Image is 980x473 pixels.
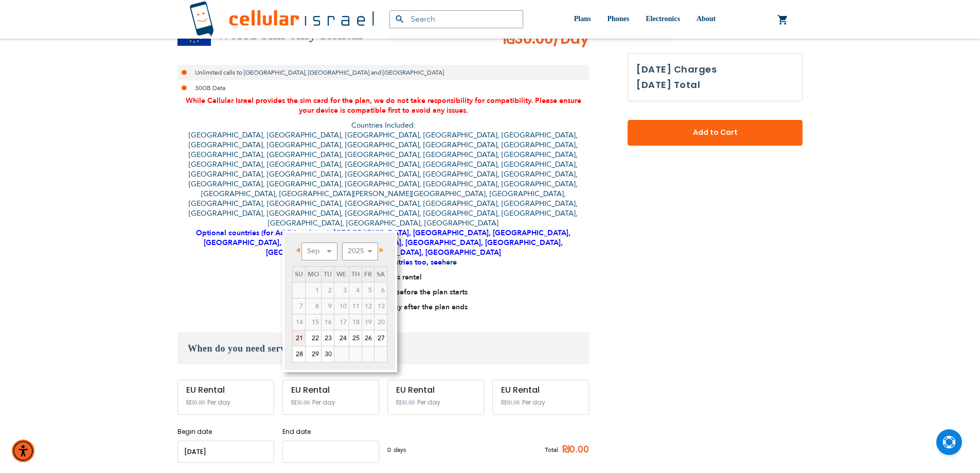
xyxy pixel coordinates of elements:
[349,314,362,330] td: minimum 7 days rental Or minimum 4 months on Long term plans
[293,314,305,330] span: 14
[293,244,306,257] a: Prev
[301,242,337,260] select: Select month
[349,330,362,346] a: 25
[522,398,545,407] span: Per day
[322,314,334,330] span: 16
[697,15,716,23] span: About
[177,427,274,436] label: Begin date
[545,445,558,454] span: Total
[501,399,520,406] span: ₪30.00
[177,120,589,267] p: Countries Included: [GEOGRAPHIC_DATA], [GEOGRAPHIC_DATA], [GEOGRAPHIC_DATA], [GEOGRAPHIC_DATA], [...
[646,15,680,23] span: Electronics
[387,445,394,454] span: 0
[334,314,349,330] td: minimum 7 days rental Or minimum 4 months on Long term plans
[296,248,300,253] span: Prev
[306,346,321,362] a: 29
[607,15,629,23] span: Phones
[177,80,589,96] li: 30GB Data
[362,314,374,330] span: 19
[322,330,334,346] a: 23
[177,332,589,364] h3: When do you need service?
[375,330,387,346] a: 27
[380,248,384,253] span: Next
[334,330,349,346] a: 24
[322,314,334,330] td: minimum 7 days rental Or minimum 4 months on Long term plans
[396,386,475,395] div: EU Rental
[291,386,370,395] div: EU Rental
[574,15,591,23] span: Plans
[177,441,274,463] input: MM/DD/YYYY
[375,314,387,330] td: minimum 7 days rental Or minimum 4 months on Long term plans
[282,441,379,463] input: MM/DD/YYYY
[312,398,335,407] span: Per day
[282,427,379,436] label: End date
[12,440,34,462] div: Accessibility Menu
[293,330,305,346] a: 21
[394,445,406,454] span: days
[396,399,415,406] span: ₪30.00
[628,120,803,146] button: Add to Cart
[306,330,321,346] a: 22
[503,29,589,49] span: ₪30.00
[186,96,581,115] span: While Cellular Israel provides the sim card for the plan, we do not take responsibility for compa...
[375,314,387,330] span: 20
[349,314,362,330] span: 18
[558,442,589,458] span: ₪0.00
[293,346,305,362] a: 28
[189,1,374,38] img: Cellular Israel Logo
[362,314,375,330] td: minimum 7 days rental Or minimum 4 months on Long term plans
[186,399,205,406] span: ₪30.00
[373,244,386,257] a: Next
[389,10,523,28] input: Search
[362,330,374,346] a: 26
[291,399,310,406] span: ₪30.00
[186,386,265,395] div: EU Rental
[417,398,440,407] span: Per day
[207,398,230,407] span: Per day
[342,242,378,260] select: Select year
[293,314,306,330] td: minimum 7 days rental Or minimum 4 months on Long term plans
[501,386,580,395] div: EU Rental
[662,127,769,138] span: Add to Cart
[636,62,794,77] h3: [DATE] Charges
[196,228,571,267] strong: Optional countries (for Additional cost): [GEOGRAPHIC_DATA], [GEOGRAPHIC_DATA], [GEOGRAPHIC_DATA]...
[306,314,321,330] span: 15
[334,314,349,330] span: 17
[636,77,700,93] h3: [DATE] Total
[306,314,322,330] td: minimum 7 days rental Or minimum 4 months on Long term plans
[322,346,334,362] a: 30
[553,29,589,49] span: /Day
[177,65,589,80] li: Unlimited calls to [GEOGRAPHIC_DATA], [GEOGRAPHIC_DATA] and [GEOGRAPHIC_DATA]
